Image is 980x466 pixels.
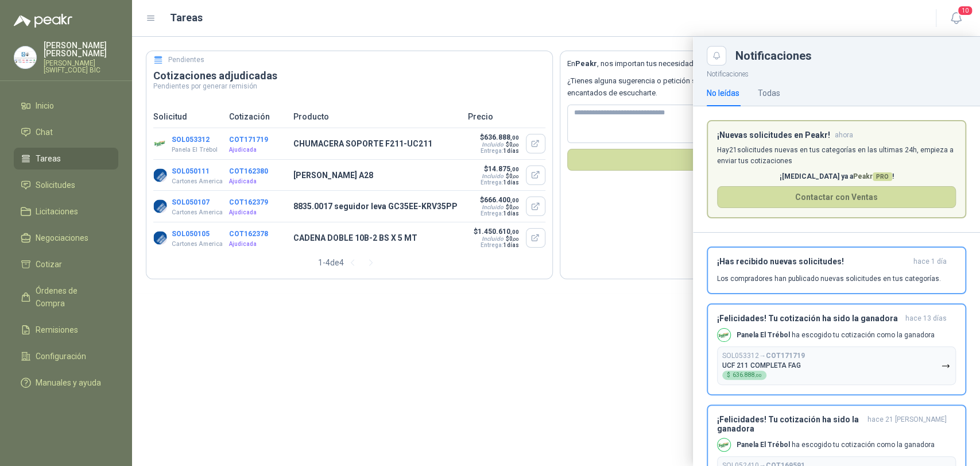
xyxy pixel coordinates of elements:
p: Los compradores han publicado nuevas solicitudes en tus categorías. [717,274,941,284]
span: 10 [957,5,973,16]
img: Logo peakr [14,14,72,28]
span: Cotizar [36,258,62,271]
p: SOL053312 → [722,352,805,360]
p: Notificaciones [693,66,980,80]
img: Company Logo [14,47,36,68]
p: Hay 21 solicitudes nuevas en tus categorías en las ultimas 24h, empieza a enviar tus cotizaciones [717,145,956,167]
a: Inicio [14,95,118,117]
a: Manuales y ayuda [14,372,118,394]
div: Todas [758,87,780,99]
p: UCF 211 COMPLETA FAG [722,361,801,369]
button: SOL053312→COT171719UCF 211 COMPLETA FAG$636.888,00 [717,346,956,385]
a: Órdenes de Compra [14,280,118,314]
span: Tareas [36,152,61,165]
a: Licitaciones [14,201,118,222]
p: [PERSON_NAME] [SWIFT_CODE] BIC [44,60,118,74]
span: 636.888 [733,372,762,378]
img: Company Logo [718,329,730,341]
a: Chat [14,121,118,143]
span: hace 13 días [905,314,947,323]
button: Contactar con Ventas [717,186,956,208]
span: Negociaciones [36,232,88,244]
b: Panela El Trébol [737,331,790,339]
div: Notificaciones [735,50,966,61]
button: ¡Has recibido nuevas solicitudes!hace 1 día Los compradores han publicado nuevas solicitudes en t... [707,247,966,294]
span: ahora [835,130,853,140]
h3: ¡Felicidades! Tu cotización ha sido la ganadora [717,415,863,433]
span: Licitaciones [36,205,78,218]
a: Configuración [14,345,118,367]
a: Negociaciones [14,227,118,249]
h3: ¡Nuevas solicitudes en Peakr! [717,130,830,140]
h3: ¡Felicidades! Tu cotización ha sido la ganadora [717,314,901,323]
h1: Tareas [170,10,203,26]
span: Chat [36,126,53,138]
a: Tareas [14,148,118,170]
span: Solicitudes [36,179,75,191]
span: hace 1 día [913,257,947,267]
button: Close [707,46,726,66]
p: ha escogido tu cotización como la ganadora [737,440,935,450]
div: No leídas [707,87,739,99]
a: Cotizar [14,253,118,275]
a: Remisiones [14,319,118,341]
span: Órdenes de Compra [36,284,107,310]
img: Company Logo [718,438,730,451]
span: Peakr [853,172,892,180]
p: [PERSON_NAME] [PERSON_NAME] [44,41,118,57]
b: COT171719 [766,352,805,360]
span: ,00 [755,373,762,378]
button: 10 [946,8,966,29]
a: Solicitudes [14,174,118,196]
span: Inicio [36,99,54,112]
p: ha escogido tu cotización como la ganadora [737,330,935,340]
span: hace 21 [PERSON_NAME] [867,415,947,433]
div: $ [722,371,766,380]
h3: ¡Has recibido nuevas solicitudes! [717,257,909,267]
span: PRO [873,172,892,181]
b: Panela El Trébol [737,441,790,449]
span: Remisiones [36,323,78,336]
span: Manuales y ayuda [36,376,101,389]
p: ¡[MEDICAL_DATA] ya a ! [717,171,956,182]
span: Configuración [36,350,86,363]
button: ¡Felicidades! Tu cotización ha sido la ganadorahace 13 días Company LogoPanela El Trébol ha escog... [707,303,966,395]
